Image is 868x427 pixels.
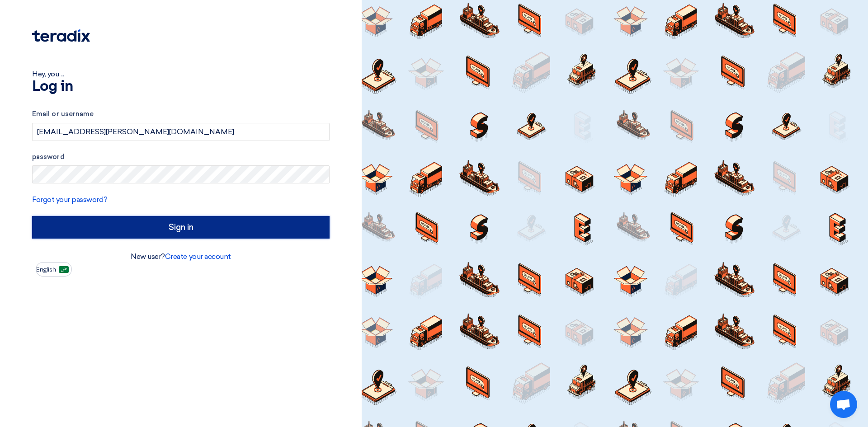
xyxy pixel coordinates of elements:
[830,391,857,418] div: Open chat
[32,216,330,239] input: Sign in
[36,266,56,273] font: English
[32,153,65,161] font: password
[165,252,231,261] a: Create your account
[32,123,330,141] input: Enter your business email or username
[32,80,73,94] font: Log in
[32,195,108,204] a: Forgot your password?
[32,29,90,42] img: Teradix logo
[131,252,165,261] font: New user?
[32,70,64,78] font: Hey, you ...
[59,266,69,273] img: ar-AR.png
[36,262,72,277] button: English
[32,110,94,118] font: Email or username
